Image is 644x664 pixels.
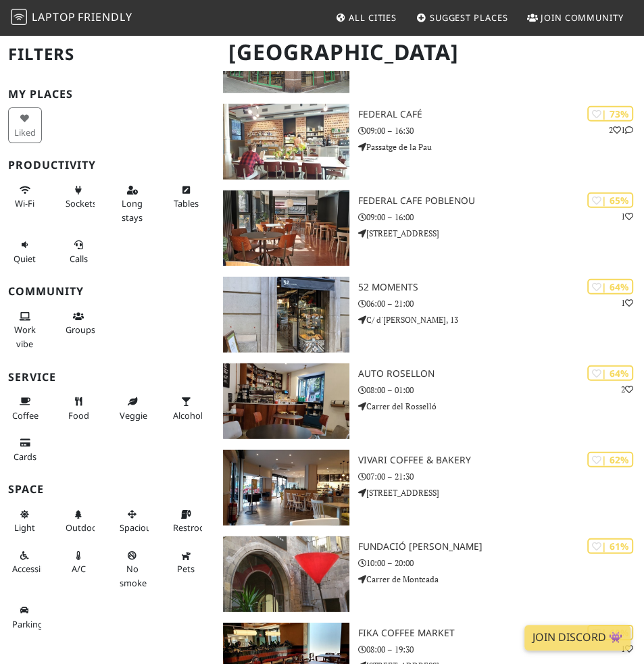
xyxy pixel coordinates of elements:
[169,179,203,215] button: Tables
[8,503,42,539] button: Light
[587,106,633,122] div: | 73%
[357,282,644,293] h3: 52 Moments
[8,305,42,355] button: Work vibe
[66,521,101,534] span: Outdoor area
[61,503,95,539] button: Outdoor
[215,190,644,266] a: Federal Cafe Poblenou | 65% 1 Federal Cafe Poblenou 09:00 – 16:00 [STREET_ADDRESS]
[8,432,42,467] button: Cards
[223,190,350,266] img: Federal Cafe Poblenou
[116,544,149,594] button: No smoke
[8,371,207,384] h3: Service
[66,197,97,209] span: Power sockets
[223,363,350,439] img: Auto Rosellon
[587,538,633,554] div: | 61%
[116,179,149,228] button: Long stays
[357,628,644,639] h3: FIKA COFFEE MARKET
[11,6,132,30] a: LaptopFriendly LaptopFriendly
[14,324,36,349] span: People working
[70,253,88,265] span: Video/audio calls
[173,409,203,422] span: Alcohol
[522,5,629,30] a: Join Community
[120,521,155,534] span: Spacious
[357,470,644,483] p: 07:00 – 21:30
[215,104,644,180] a: Federal Café | 73% 21 Federal Café 09:00 – 16:30 Passatge de la Pau
[169,390,203,426] button: Alcohol
[61,390,95,426] button: Food
[357,124,644,137] p: 09:00 – 16:30
[8,390,42,426] button: Coffee
[174,197,199,209] span: Work-friendly tables
[357,573,644,586] p: Carrer de Montcada
[223,104,350,180] img: Federal Café
[357,368,644,380] h3: Auto Rosellon
[61,179,95,215] button: Sockets
[122,197,143,223] span: Long stays
[357,643,644,656] p: 08:00 – 19:30
[357,141,644,153] p: Passatge de la Pau
[218,34,636,71] h1: [GEOGRAPHIC_DATA]
[169,544,203,580] button: Pets
[8,88,207,101] h3: My Places
[12,409,39,422] span: Coffee
[430,11,508,24] span: Suggest Places
[66,324,95,336] span: Group tables
[541,11,624,24] span: Join Community
[357,195,644,207] h3: Federal Cafe Poblenou
[215,536,644,612] a: Fundació Gaspar | 61% Fundació [PERSON_NAME] 10:00 – 20:00 Carrer de Montcada
[587,365,633,381] div: | 64%
[173,521,213,534] span: Restroom
[587,279,633,295] div: | 64%
[61,305,95,341] button: Groups
[177,563,195,575] span: Pet friendly
[14,253,36,265] span: Quiet
[609,124,633,136] p: 2 1
[621,210,633,223] p: 1
[15,197,34,209] span: Stable Wi-Fi
[621,297,633,309] p: 1
[116,390,149,426] button: Veggie
[215,277,644,353] a: 52 Moments | 64% 1 52 Moments 06:00 – 21:00 C/ d'[PERSON_NAME], 13
[8,285,207,298] h3: Community
[357,227,644,240] p: [STREET_ADDRESS]
[120,409,147,422] span: Veggie
[78,9,132,24] span: Friendly
[32,9,76,24] span: Laptop
[116,503,149,539] button: Spacious
[8,34,207,75] h2: Filters
[169,503,203,539] button: Restroom
[357,313,644,326] p: C/ d'[PERSON_NAME], 13
[223,450,350,526] img: Vivari Coffee & Bakery
[8,599,42,635] button: Parking
[357,297,644,310] p: 06:00 – 21:00
[411,5,514,30] a: Suggest Places
[357,211,644,224] p: 09:00 – 16:00
[357,384,644,397] p: 08:00 – 01:00
[357,557,644,569] p: 10:00 – 20:00
[72,563,86,575] span: Air conditioned
[8,179,42,215] button: Wi-Fi
[215,450,644,526] a: Vivari Coffee & Bakery | 62% Vivari Coffee & Bakery 07:00 – 21:30 [STREET_ADDRESS]
[12,563,53,575] span: Accessible
[587,193,633,208] div: | 65%
[61,234,95,270] button: Calls
[14,521,35,534] span: Natural light
[8,159,207,172] h3: Productivity
[357,455,644,466] h3: Vivari Coffee & Bakery
[357,400,644,413] p: Carrer del Rosselló
[357,486,644,499] p: [STREET_ADDRESS]
[621,383,633,396] p: 2
[14,451,36,463] span: Credit cards
[61,544,95,580] button: A/C
[330,5,402,30] a: All Cities
[357,541,644,553] h3: Fundació [PERSON_NAME]
[8,544,42,580] button: Accessible
[120,563,147,588] span: Smoke free
[8,483,207,496] h3: Space
[223,277,350,353] img: 52 Moments
[8,234,42,270] button: Quiet
[223,536,350,612] img: Fundació Gaspar
[587,452,633,467] div: | 62%
[11,9,27,25] img: LaptopFriendly
[12,618,43,630] span: Parking
[349,11,397,24] span: All Cities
